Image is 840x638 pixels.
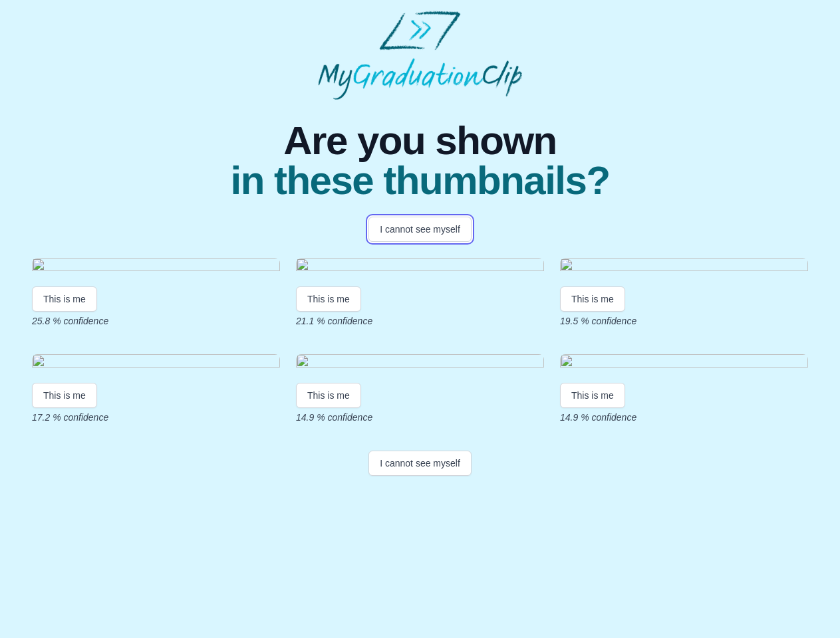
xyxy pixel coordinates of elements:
[560,354,808,372] img: 23397b67ca326c9fbc6199a78a33170ccde290c1.gif
[560,383,625,408] button: This is me
[32,286,97,312] button: This is me
[32,411,280,424] p: 17.2 % confidence
[296,383,361,408] button: This is me
[296,354,544,372] img: 349a859d045c246cf262dec1cdb5ed4fde90adad.gif
[296,286,361,312] button: This is me
[230,161,609,201] span: in these thumbnails?
[32,354,280,372] img: 6ca53d24aa48a529910e1e0d2944235e940c578c.gif
[32,314,280,328] p: 25.8 % confidence
[296,314,544,328] p: 21.1 % confidence
[296,411,544,424] p: 14.9 % confidence
[296,258,544,276] img: f5dbeb75b361e3b8e4ca0c4de7fb1c6fd4f350cb.gif
[368,451,472,476] button: I cannot see myself
[230,121,609,161] span: Are you shown
[318,11,523,100] img: MyGraduationClip
[368,217,472,242] button: I cannot see myself
[560,258,808,276] img: f98161c7a3a467da8df86205f72ee5ec5bb29460.gif
[32,258,280,276] img: da832e52728aa649d723cf46c695affaaaf344bf.gif
[560,314,808,328] p: 19.5 % confidence
[560,286,625,312] button: This is me
[32,383,97,408] button: This is me
[560,411,808,424] p: 14.9 % confidence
